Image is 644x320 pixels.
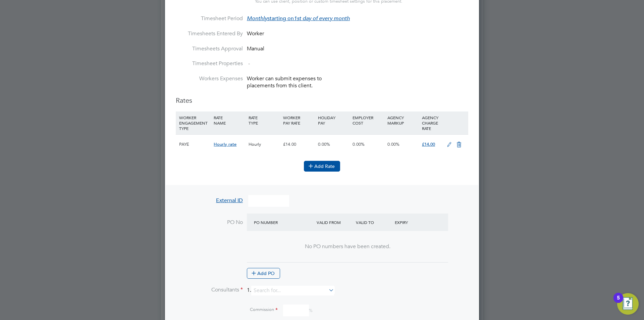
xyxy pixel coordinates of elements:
em: 1st day of every month [294,15,350,22]
div: HOLIDAY PAY [316,111,351,129]
div: EMPLOYER COST [351,111,385,129]
div: RATE NAME [212,111,247,129]
div: PO Number [252,216,315,228]
em: Monthly [247,15,267,22]
label: Workers Expenses [176,75,243,82]
label: Consultants [176,286,243,293]
label: Timesheet Period [176,15,243,22]
input: Search for... [251,286,334,295]
span: % [211,308,313,313]
div: WORKER ENGAGEMENT TYPE [177,111,212,134]
div: Valid To [354,216,393,228]
div: AGENCY CHARGE RATE [420,111,443,134]
div: RATE TYPE [247,111,281,129]
button: Add Rate [304,161,340,172]
div: Expiry [393,216,432,228]
span: 0.00% [318,141,330,147]
span: Hourly rate [214,141,236,147]
span: £14.00 [422,141,435,147]
div: AGENCY MARKUP [386,111,420,129]
label: Timesheets Entered By [176,30,243,37]
span: 0.00% [387,141,399,147]
li: 1. [176,286,468,302]
h3: Rates [176,96,468,105]
div: Valid From [315,216,354,228]
div: WORKER PAY RATE [281,111,316,129]
div: £14.00 [281,135,316,154]
span: Worker [247,30,264,37]
span: Manual [247,45,264,52]
span: Worker can submit expenses to placements from this client. [247,75,322,89]
span: 0.00% [353,141,365,147]
label: Commission [211,307,278,314]
button: Add PO [247,268,280,279]
div: 5 [617,298,620,307]
div: No PO numbers have been created. [254,243,441,250]
div: Hourly [247,135,281,154]
button: Open Resource Center, 5 new notifications [617,293,639,315]
label: PO No [176,219,243,226]
label: Timesheet Properties [176,60,243,67]
span: starting on [247,15,350,22]
div: PAYE [177,135,212,154]
span: External ID [216,197,243,204]
span: - [248,60,250,67]
label: Timesheets Approval [176,45,243,52]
